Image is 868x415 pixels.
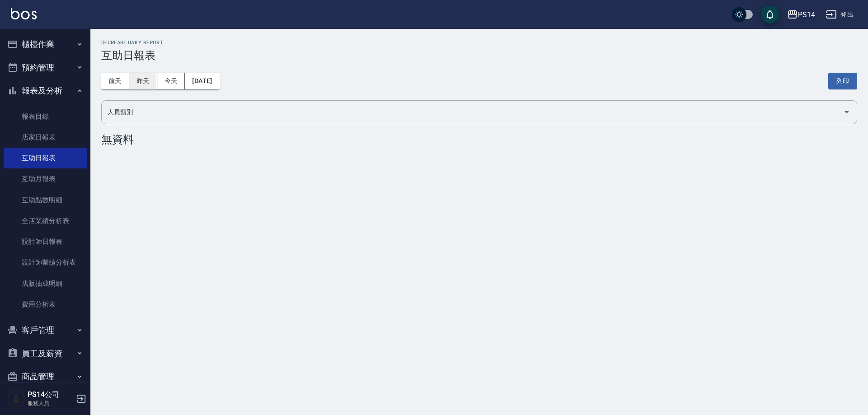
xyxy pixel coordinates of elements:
button: 報表及分析 [4,79,87,103]
div: 無資料 [101,133,857,146]
button: 員工及薪資 [4,342,87,365]
button: 預約管理 [4,56,87,79]
a: 互助點數明細 [4,190,87,210]
button: 商品管理 [4,365,87,388]
button: 今天 [157,73,185,89]
button: 昨天 [129,73,157,89]
img: Logo [11,8,37,19]
button: PS14 [783,5,819,24]
a: 設計師業績分析表 [4,252,87,273]
img: Person [7,390,25,408]
button: 前天 [101,73,129,89]
button: [DATE] [185,73,219,89]
a: 互助月報表 [4,168,87,189]
input: 人員名稱 [105,104,840,120]
button: Open [840,105,854,119]
button: 櫃檯作業 [4,33,87,56]
h2: Decrease Daily Report [101,40,857,46]
a: 全店業績分析表 [4,210,87,231]
button: 登出 [822,6,857,23]
p: 服務人員 [28,399,74,407]
button: 列印 [828,73,857,89]
button: save [761,5,779,23]
a: 報表目錄 [4,106,87,127]
div: PS14 [798,9,815,20]
a: 設計師日報表 [4,231,87,252]
h5: PS14公司 [28,390,74,399]
h3: 互助日報表 [101,49,857,62]
a: 互助日報表 [4,148,87,168]
a: 店家日報表 [4,127,87,148]
button: 客戶管理 [4,318,87,342]
a: 店販抽成明細 [4,273,87,294]
a: 費用分析表 [4,294,87,315]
